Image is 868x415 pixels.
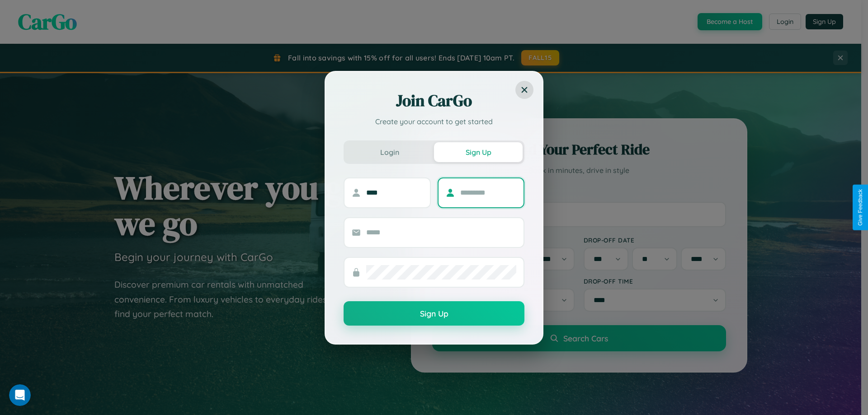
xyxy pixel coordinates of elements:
h2: Join CarGo [344,90,524,112]
div: Give Feedback [857,189,863,226]
iframe: Intercom live chat [9,384,31,406]
p: Create your account to get started [344,116,524,127]
button: Sign Up [434,142,523,162]
button: Sign Up [344,301,524,326]
button: Login [345,142,434,162]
